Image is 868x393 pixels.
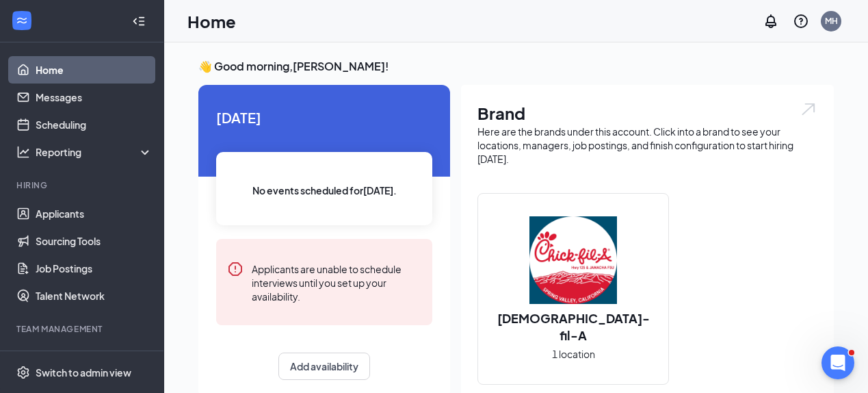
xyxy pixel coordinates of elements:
div: MH [825,15,838,27]
svg: Collapse [132,14,146,28]
svg: Error [227,261,244,277]
span: 1 location [552,346,595,362]
iframe: Intercom live chat [821,346,854,379]
a: Messages [36,84,153,111]
svg: WorkstreamLogo [15,14,29,27]
span: [DATE] [216,107,432,128]
a: Scheduling [36,111,153,138]
a: Job Postings [36,255,153,282]
div: Here are the brands under this account. Click into a brand to see your locations, managers, job p... [477,125,817,166]
h2: [DEMOGRAPHIC_DATA]-fil-A [478,309,668,344]
span: No events scheduled for [DATE] . [252,183,397,198]
svg: Notifications [763,13,779,29]
img: open.6027fd2a22e1237b5b06.svg [800,101,817,117]
svg: Analysis [16,145,30,159]
h1: Brand [477,101,817,125]
div: Switch to admin view [36,366,131,379]
svg: QuestionInfo [793,13,809,29]
h1: Home [187,10,236,33]
a: Applicants [36,200,153,227]
a: Home [36,56,153,84]
img: Chick-fil-A [529,216,617,304]
div: Applicants are unable to schedule interviews until you set up your availability. [252,261,421,303]
a: Talent Network [36,282,153,309]
h3: 👋 Good morning, [PERSON_NAME] ! [198,59,834,74]
div: Hiring [16,179,150,191]
div: Team Management [16,323,150,335]
button: Add availability [278,353,370,380]
div: Reporting [36,145,153,159]
svg: Settings [16,366,30,379]
a: Sourcing Tools [36,227,153,255]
